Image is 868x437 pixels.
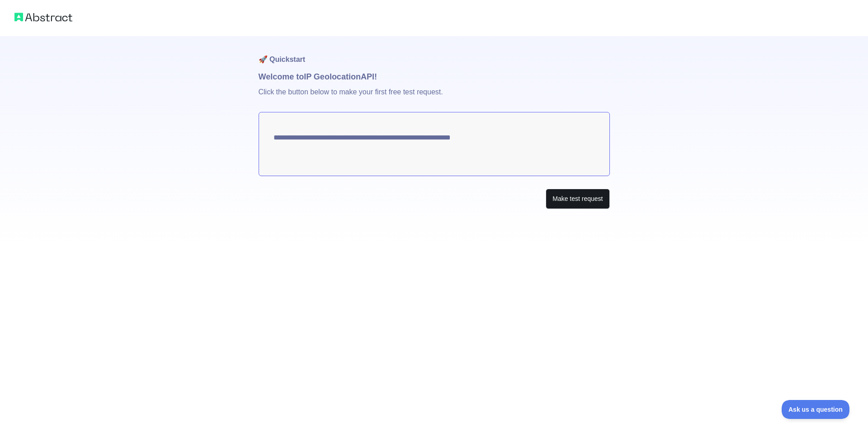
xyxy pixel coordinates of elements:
p: Click the button below to make your first free test request. [259,83,610,112]
button: Make test request [546,189,609,209]
h1: Welcome to IP Geolocation API! [259,70,610,83]
iframe: Toggle Customer Support [782,400,850,419]
h1: 🚀 Quickstart [259,36,610,70]
img: Abstract logo [14,11,72,23]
